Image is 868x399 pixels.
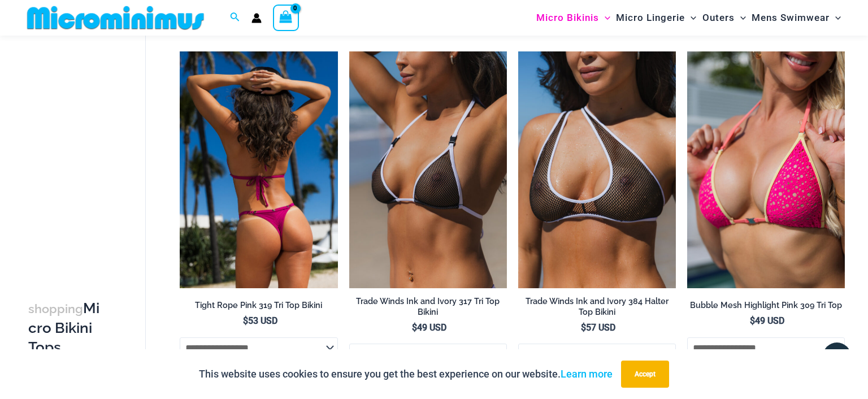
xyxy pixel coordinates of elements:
[28,302,83,316] span: shopping
[752,3,830,32] span: Mens Swimwear
[599,3,610,32] span: Menu Toggle
[536,3,599,32] span: Micro Bikinis
[687,300,845,315] a: Bubble Mesh Highlight Pink 309 Tri Top
[273,5,299,31] a: View Shopping Cart, empty
[830,3,841,32] span: Menu Toggle
[518,296,676,317] h2: Trade Winds Ink and Ivory 384 Halter Top Bikini
[28,299,106,357] h3: Micro Bikini Tops
[251,13,262,23] a: Account icon link
[180,51,337,288] a: Tight Rope Pink 319 Top 01Tight Rope Pink 319 Top 4228 Thong 06Tight Rope Pink 319 Top 4228 Thong 06
[518,51,676,288] img: Tradewinds Ink and Ivory 384 Halter 01
[230,11,240,25] a: Search icon link
[349,296,507,317] h2: Trade Winds Ink and Ivory 317 Tri Top Bikini
[581,322,586,333] span: $
[616,3,685,32] span: Micro Lingerie
[749,3,844,32] a: Mens SwimwearMenu ToggleMenu Toggle
[412,322,417,333] span: $
[561,368,613,380] a: Learn more
[518,296,676,322] a: Trade Winds Ink and Ivory 384 Halter Top Bikini
[581,322,615,333] bdi: 57 USD
[349,51,507,288] a: Tradewinds Ink and Ivory 317 Tri Top 01Tradewinds Ink and Ivory 317 Tri Top 453 Micro 06Tradewind...
[735,3,746,32] span: Menu Toggle
[180,300,337,311] h2: Tight Rope Pink 319 Tri Top Bikini
[180,300,337,315] a: Tight Rope Pink 319 Tri Top Bikini
[243,315,248,326] span: $
[687,300,845,311] h2: Bubble Mesh Highlight Pink 309 Tri Top
[687,51,845,288] a: Bubble Mesh Highlight Pink 309 Top 01Bubble Mesh Highlight Pink 309 Top 469 Thong 03Bubble Mesh H...
[700,3,749,32] a: OutersMenu ToggleMenu Toggle
[349,51,507,288] img: Tradewinds Ink and Ivory 317 Tri Top 01
[750,315,784,326] bdi: 49 USD
[412,322,446,333] bdi: 49 USD
[180,51,337,288] img: Tight Rope Pink 319 Top 4228 Thong 06
[349,296,507,322] a: Trade Winds Ink and Ivory 317 Tri Top Bikini
[621,361,669,388] button: Accept
[685,3,696,32] span: Menu Toggle
[532,2,845,34] nav: Site Navigation
[23,5,209,31] img: MM SHOP LOGO FLAT
[533,3,613,32] a: Micro BikinisMenu ToggleMenu Toggle
[750,315,755,326] span: $
[518,51,676,288] a: Tradewinds Ink and Ivory 384 Halter 01Tradewinds Ink and Ivory 384 Halter 02Tradewinds Ink and Iv...
[28,38,130,264] iframe: TrustedSite Certified
[243,315,277,326] bdi: 53 USD
[199,366,613,383] p: This website uses cookies to ensure you get the best experience on our website.
[702,3,735,32] span: Outers
[613,3,699,32] a: Micro LingerieMenu ToggleMenu Toggle
[687,51,845,288] img: Bubble Mesh Highlight Pink 309 Top 01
